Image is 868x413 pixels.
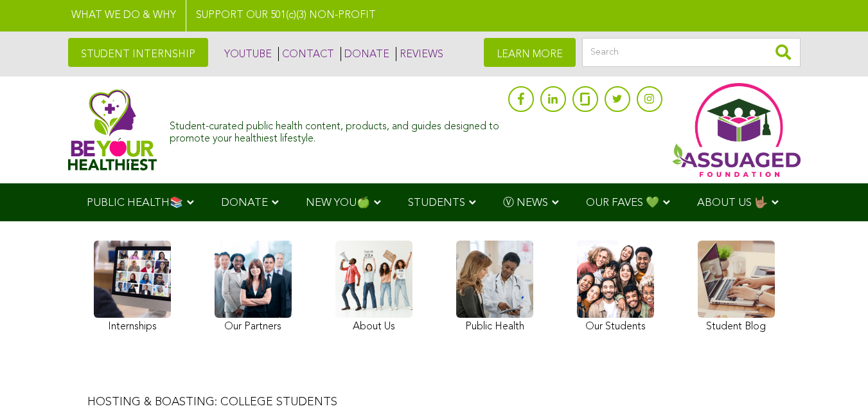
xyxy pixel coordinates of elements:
a: REVIEWS [396,47,443,61]
a: CONTACT [278,47,334,61]
a: YOUTUBE [221,47,272,61]
img: Assuaged App [672,83,801,177]
div: Navigation Menu [68,183,801,221]
a: STUDENT INTERNSHIP [68,38,208,67]
a: DONATE [341,47,389,61]
input: Search [582,38,801,67]
span: ABOUT US 🤟🏽 [697,197,768,208]
span: OUR FAVES 💚 [586,197,659,208]
span: NEW YOU🍏 [306,197,370,208]
div: Student-curated public health content, products, and guides designed to promote your healthiest l... [170,115,501,145]
img: Assuaged [68,89,157,170]
span: Ⓥ NEWS [503,197,548,208]
a: LEARN MORE [484,38,576,67]
img: glassdoor [580,93,589,106]
span: DONATE [221,197,268,208]
span: STUDENTS [408,197,465,208]
p: HOSTING & BOASTING: COLLEGE STUDENTS [87,394,409,410]
span: PUBLIC HEALTH📚 [87,197,183,208]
